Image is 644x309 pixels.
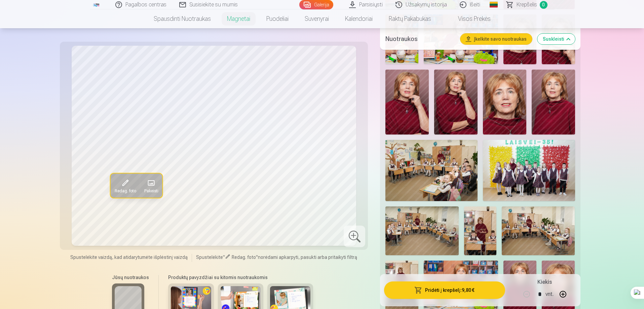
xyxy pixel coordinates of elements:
a: Spausdinti nuotraukas [146,9,219,28]
a: Kalendoriai [337,9,381,28]
span: Redag. foto [114,188,136,194]
button: Redag. foto [110,173,140,198]
span: Redag. foto [232,255,256,260]
span: " [256,255,258,260]
span: " [223,255,225,260]
div: vnt. [545,286,554,302]
a: Visos prekės [439,9,499,28]
span: Krepšelis [517,1,537,9]
img: /fa5 [93,3,100,7]
a: Raktų pakabukas [381,9,439,28]
a: Magnetai [219,9,258,28]
span: norėdami apkarpyti, pasukti arba pritaikyti filtrą [258,255,357,260]
span: Pakeisti [144,188,158,194]
h5: Kiekis [537,278,552,286]
h5: Nuotraukos [385,34,455,44]
span: Spustelėkite [196,255,223,260]
button: Pakeisti [140,173,162,198]
a: Suvenyrai [297,9,337,28]
button: Suskleisti [537,34,575,44]
h6: Produktų pavyzdžiai su kitomis nuotraukomis [165,274,316,281]
button: Įkelkite savo nuotraukas [460,34,532,44]
span: Spustelėkite vaizdą, kad atidarytumėte išplėstinį vaizdą [70,254,188,261]
a: Puodeliai [258,9,297,28]
span: 0 [540,1,547,9]
button: Pridėti į krepšelį:9,80 € [384,281,505,299]
h6: Jūsų nuotraukos [112,274,149,281]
